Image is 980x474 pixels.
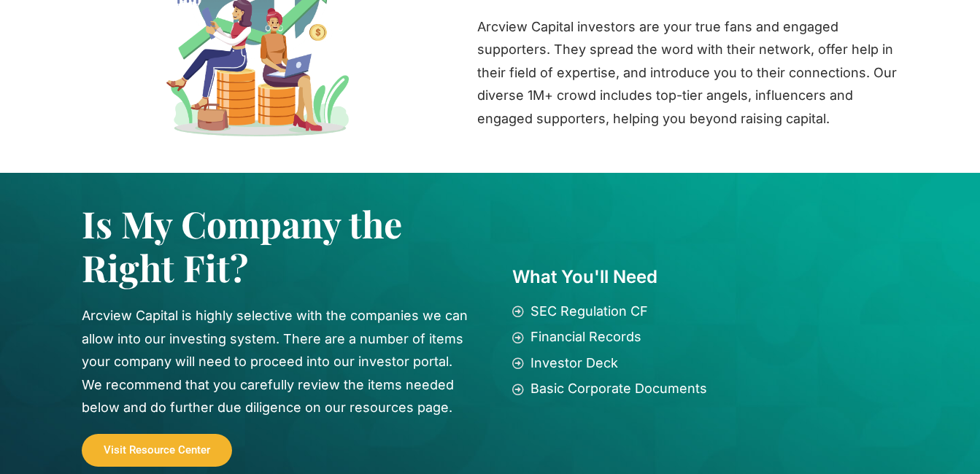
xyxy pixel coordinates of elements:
[477,15,905,131] p: Arcview Capital investors are your true fans and engaged supporters. They spread the word with th...
[512,268,899,286] h6: What You'll Need
[82,304,468,419] p: Arcview Capital is highly selective with the companies we can allow into our investing system. Th...
[82,434,232,467] a: Visit Resource Center
[104,445,210,456] span: Visit Resource Center
[527,352,618,375] span: Investor Deck
[527,300,648,323] span: SEC Regulation CF
[82,202,468,290] h3: Is My Company the Right Fit?
[527,326,641,349] span: Financial Records
[527,378,707,400] span: Basic Corporate Documents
